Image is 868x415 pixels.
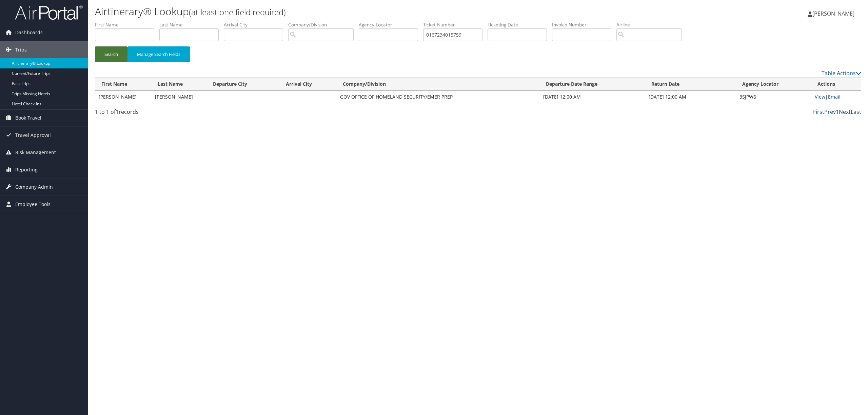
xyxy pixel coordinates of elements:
[423,21,488,28] label: Ticket Number
[95,91,152,103] td: [PERSON_NAME]
[15,127,51,144] span: Travel Approval
[127,46,190,62] button: Manage Search Fields
[207,78,279,91] th: Departure City: activate to sort column ascending
[15,109,41,126] span: Book Travel
[736,91,811,103] td: 3SJPW6
[337,78,539,91] th: Company/Division
[95,46,127,62] button: Search
[189,6,286,18] small: (at least one field required)
[152,78,207,91] th: Last Name: activate to sort column ascending
[540,91,646,103] td: [DATE] 12:00 AM
[839,108,851,116] a: Next
[15,144,56,161] span: Risk Management
[95,108,279,119] div: 1 to 1 of records
[811,78,861,91] th: Actions
[645,78,736,91] th: Return Date: activate to sort column ascending
[813,108,824,116] a: First
[824,108,836,116] a: Prev
[811,91,861,103] td: |
[488,21,552,28] label: Ticketing Date
[15,179,53,195] span: Company Admin
[95,4,606,19] h1: Airtinerary® Lookup
[815,94,825,100] a: View
[95,78,152,91] th: First Name: activate to sort column ascending
[280,78,337,91] th: Arrival City: activate to sort column ascending
[152,91,207,103] td: [PERSON_NAME]
[851,108,861,116] a: Last
[822,69,861,77] a: Table Actions
[540,78,646,91] th: Departure Date Range: activate to sort column ascending
[159,21,224,28] label: Last Name
[95,21,159,28] label: First Name
[224,21,288,28] label: Arrival City
[736,78,811,91] th: Agency Locator: activate to sort column ascending
[828,94,841,100] a: Email
[808,3,861,24] a: [PERSON_NAME]
[15,24,43,41] span: Dashboards
[15,4,83,20] img: airportal-logo.png
[15,41,27,58] span: Trips
[812,10,854,17] span: [PERSON_NAME]
[616,21,687,28] label: Airline
[836,108,839,116] a: 1
[552,21,616,28] label: Invoice Number
[15,196,51,213] span: Employee Tools
[15,161,38,178] span: Reporting
[288,21,359,28] label: Company/Division
[645,91,736,103] td: [DATE] 12:00 AM
[337,91,539,103] td: GOV OFFICE OF HOMELAND SECURITY/EMER PREP
[116,108,119,116] span: 1
[359,21,423,28] label: Agency Locator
